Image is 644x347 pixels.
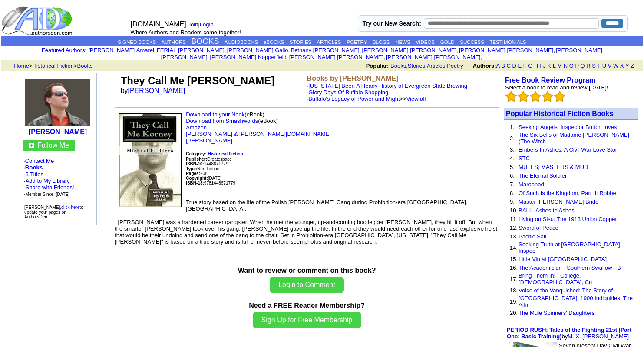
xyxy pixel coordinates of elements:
[440,40,455,45] a: GOLD
[88,47,154,53] a: [PERSON_NAME] Amarel
[519,198,598,205] a: Master [PERSON_NAME] Bride
[1,6,74,36] img: logo_ad.gif
[613,63,618,69] a: W
[489,40,526,45] a: TESTIMONIALS
[519,207,575,214] a: BALI - Ashes to Ashes
[25,79,90,126] img: 165518.jpg
[131,29,241,36] font: Where Authors and Readers come together!
[225,40,258,45] a: AUDIOBOOKS
[307,83,467,102] font: ·
[270,282,344,288] a: Login to Comment
[186,181,235,185] font: 9781448671779
[482,55,483,60] font: i
[519,233,546,240] a: Pacific Sail
[77,63,92,69] a: Books
[186,181,204,185] b: ISBN-13:
[118,40,156,45] a: SIGNED BOOKS
[26,192,70,197] font: Member Since: [DATE]
[253,317,361,324] a: Sign Up for Free Membership
[26,178,70,184] a: Add to My Library
[208,152,243,156] b: Historical Fiction
[186,157,207,162] b: Publisher:
[188,21,198,28] a: Join
[26,184,74,191] a: Share with Friends!
[459,47,553,53] a: [PERSON_NAME] [PERSON_NAME]
[308,96,400,102] a: Buffalo's Legacy of Power and Might
[460,40,484,45] a: SUCCESS
[519,172,567,179] a: The Eternal Soldier
[510,164,515,170] font: 5.
[543,63,546,69] a: J
[507,327,631,340] a: PERIOD RUSH: Tales of the Fighting 21st (Part One: Basic Training)
[506,110,613,117] a: Popular Historical Fiction Books
[506,63,510,69] a: C
[347,40,367,45] a: POETRY
[519,272,592,285] a: Bring Them In! : College, [DEMOGRAPHIC_DATA], Cu
[33,63,74,69] a: Historical Fiction
[226,48,227,53] font: i
[186,157,232,162] font: Createspace
[366,63,389,69] b: Popular:
[519,146,617,153] a: Embers In Ashes; A Civil War Love Stor
[288,55,289,60] font: i
[373,40,390,45] a: BLOGS
[519,225,558,231] a: Sword of Peace
[307,96,426,102] font: · >>
[186,111,331,144] font: (eBook) (eBook)
[308,89,388,96] a: Glory Days Of Buffalo Shopping
[121,87,191,94] font: by
[530,91,541,102] img: bigemptystars.png
[507,327,631,340] font: by
[23,158,92,198] font: · ·
[580,63,585,69] a: Q
[555,48,556,53] font: i
[162,40,186,45] a: AUTHORS
[264,40,284,45] a: eBOOKS
[186,124,207,131] a: Amazon
[29,128,87,135] a: [PERSON_NAME]
[519,155,530,162] a: STC
[61,205,79,210] a: click here
[119,113,182,207] img: 53943.jpg
[519,310,594,316] a: The Mule Spinners' Daughters
[510,264,518,271] font: 16.
[510,276,518,282] font: 17.
[528,63,532,69] a: G
[519,164,588,170] a: MULES; MASTERS & MUD
[186,162,228,166] font: 1448671779
[631,63,634,69] a: Z
[362,47,456,53] a: [PERSON_NAME] [PERSON_NAME]
[505,84,608,91] font: Select a book to read and review [DATE]!
[510,155,515,162] font: 4.
[390,63,406,69] a: Books
[519,287,613,294] a: Voice of the Vanquished: The Story of
[186,171,200,176] b: Pages:
[510,216,518,222] font: 11.
[186,152,206,156] b: Category:
[186,131,331,137] a: [PERSON_NAME] & [PERSON_NAME][DOMAIN_NAME]
[586,63,590,69] a: R
[406,96,426,102] a: View all
[88,47,602,60] font: , , , , , , , , , ,
[128,87,185,94] a: [PERSON_NAME]
[385,55,386,60] font: i
[366,63,642,69] font: , , ,
[209,55,210,60] font: i
[227,47,288,53] a: [PERSON_NAME] Gallo
[307,89,426,102] font: ·
[290,40,311,45] a: STORIES
[510,233,518,240] font: 13.
[519,190,616,196] a: Of Such Is the Kingdom, Part II: Robbe
[186,166,219,171] font: Non-Fiction
[186,111,244,118] a: Download to your Nook
[519,181,544,188] a: Marooned
[496,63,500,69] a: A
[510,198,515,205] font: 9.
[519,132,629,145] a: The Six Bells of Madame [PERSON_NAME] (The Witch
[620,63,624,69] a: X
[505,91,517,102] img: bigemptystars.png
[564,63,568,69] a: N
[186,162,204,166] b: ISBN-10:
